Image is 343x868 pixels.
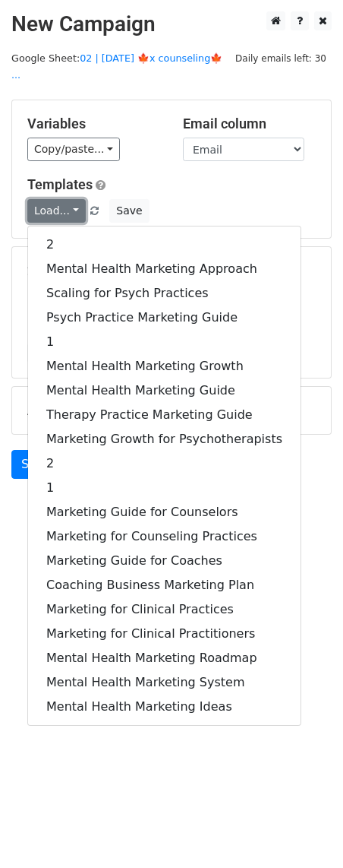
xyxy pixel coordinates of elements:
a: Marketing for Clinical Practitioners [28,622,301,646]
a: Load... [27,199,86,223]
small: Google Sheet: [11,52,222,81]
a: Marketing Growth for Psychotherapists [28,427,301,451]
a: 02 | [DATE] 🍁x counseling🍁 ... [11,52,222,81]
a: 2 [28,233,301,257]
a: Mental Health Marketing Approach [28,257,301,281]
a: Mental Health Marketing Guide [28,379,301,403]
h5: Variables [27,116,160,132]
a: Daily emails left: 30 [230,52,332,64]
a: Marketing Guide for Counselors [28,500,301,524]
a: Marketing Guide for Coaches [28,549,301,573]
a: 1 [28,476,301,500]
a: Marketing for Clinical Practices [28,597,301,622]
a: 2 [28,451,301,476]
a: Copy/paste... [27,138,120,161]
a: Mental Health Marketing Growth [28,354,301,379]
a: Send [11,450,61,479]
a: Mental Health Marketing Ideas [28,695,301,719]
h5: Email column [183,116,316,132]
a: Coaching Business Marketing Plan [28,573,301,597]
a: Templates [27,176,93,192]
span: Daily emails left: 30 [230,50,332,67]
a: Scaling for Psych Practices [28,281,301,306]
button: Save [109,199,149,223]
a: Psych Practice Marketing Guide [28,306,301,330]
a: Mental Health Marketing System [28,670,301,695]
a: Therapy Practice Marketing Guide [28,403,301,427]
h2: New Campaign [11,11,332,37]
iframe: Chat Widget [267,795,343,868]
a: Marketing for Counseling Practices [28,524,301,549]
a: 1 [28,330,301,354]
a: Mental Health Marketing Roadmap [28,646,301,670]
